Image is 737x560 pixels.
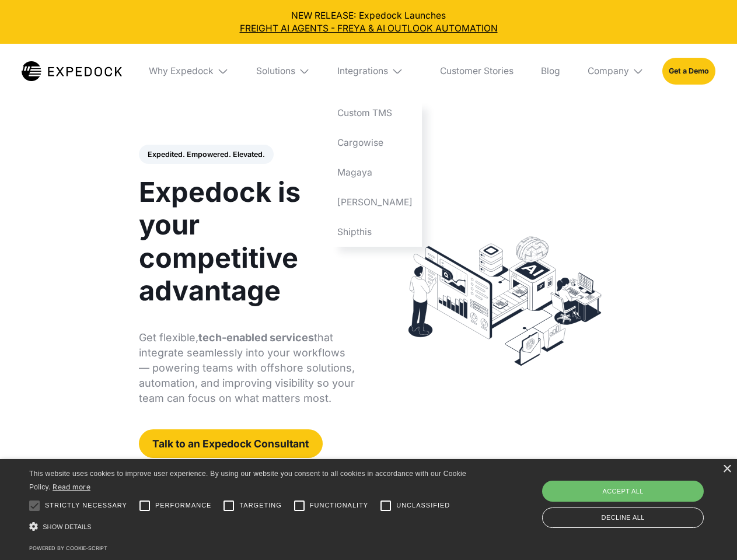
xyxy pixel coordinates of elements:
[43,523,92,530] span: Show details
[29,470,466,491] span: This website uses cookies to improve user experience. By using our website you consent to all coo...
[9,9,728,35] div: NEW RELEASE: Expedock Launches
[543,434,737,560] iframe: Chat Widget
[329,128,422,158] a: Cargowise
[329,44,422,99] div: Integrations
[256,65,295,77] div: Solutions
[329,217,422,247] a: Shipthis
[29,545,107,551] a: Powered by cookie-script
[329,99,422,128] a: Custom TMS
[198,331,314,344] strong: tech-enabled services
[329,187,422,217] a: [PERSON_NAME]
[9,22,728,35] a: FREIGHT AI AGENTS - FREYA & AI OUTLOOK AUTOMATION
[329,99,422,247] nav: Integrations
[45,501,127,510] span: Strictly necessary
[247,44,319,99] div: Solutions
[155,501,212,510] span: Performance
[140,44,238,99] div: Why Expedock
[29,519,470,535] div: Show details
[662,58,715,84] a: Get a Demo
[337,65,388,77] div: Integrations
[588,65,629,77] div: Company
[431,44,522,99] a: Customer Stories
[149,65,214,77] div: Why Expedock
[578,44,653,99] div: Company
[139,429,323,458] a: Talk to an Expedock Consultant
[139,176,355,307] h1: Expedock is your competitive advantage
[139,330,355,406] p: Get flexible, that integrate seamlessly into your workflows — powering teams with offshore soluti...
[310,501,368,510] span: Functionality
[396,501,450,510] span: Unclassified
[329,157,422,187] a: Magaya
[239,501,281,510] span: Targeting
[53,482,90,491] a: Read more
[532,44,569,99] a: Blog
